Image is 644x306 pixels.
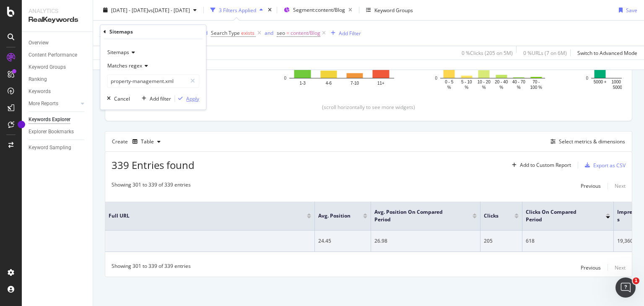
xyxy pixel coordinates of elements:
[512,80,526,84] text: 40 - 70
[138,95,171,103] button: Add filter
[374,6,413,13] div: Keyword Groups
[286,29,289,36] span: =
[29,7,86,15] div: Analytics
[115,104,622,111] div: (scroll horizontally to see more widgets)
[482,85,486,90] text: %
[29,75,87,84] a: Ranking
[29,51,77,60] div: Content Performance
[293,6,345,13] span: Segment: content/Blog
[107,62,142,70] span: Matches regex
[509,158,571,172] button: Add to Custom Report
[241,29,254,36] span: exists
[112,181,191,191] div: Showing 301 to 339 of 339 entries
[29,115,70,124] div: Keywords Explorer
[351,81,359,86] text: 7-10
[517,85,521,90] text: %
[363,3,416,17] button: Keyword Groups
[581,181,601,191] button: Previous
[29,63,87,72] a: Keyword Groups
[435,76,437,80] text: 0
[581,262,601,272] button: Previous
[141,139,154,144] div: Table
[18,121,25,128] div: Tooltip anchor
[574,46,637,60] button: Switch to Advanced Mode
[615,262,626,272] button: Next
[615,182,626,189] div: Next
[107,49,129,56] span: Sitemaps
[478,80,491,84] text: 10 - 20
[280,3,356,17] button: Segment:content/Blog
[633,277,639,284] span: 1
[29,87,87,96] a: Keywords
[526,237,610,245] div: 618
[581,264,601,271] div: Previous
[109,28,133,35] div: Sitemaps
[175,95,199,103] button: Apply
[29,143,87,152] a: Keyword Sampling
[100,3,200,17] button: [DATE] - [DATE]vs[DATE] - [DATE]
[615,3,637,17] button: Save
[112,262,191,272] div: Showing 301 to 339 of 339 entries
[104,95,130,103] button: Cancel
[277,29,285,36] span: seo
[29,87,51,96] div: Keywords
[299,81,306,86] text: 1-3
[219,6,256,13] div: 3 Filters Applied
[284,76,286,80] text: 0
[530,85,542,90] text: 100 %
[523,49,567,56] div: 0 % URLs ( 7 on 6M )
[532,80,540,84] text: 70 -
[465,85,468,90] text: %
[445,80,453,84] text: 0 - 5
[615,264,626,271] div: Next
[499,85,503,90] text: %
[29,39,87,47] a: Overview
[593,162,626,169] div: Export as CSV
[582,158,626,172] button: Export as CSV
[462,49,513,56] div: 0 % Clicks ( 205 on 5M )
[318,237,367,245] div: 24.45
[594,80,607,84] text: 5000 +
[615,181,626,191] button: Next
[112,158,195,172] span: 339 Entries found
[129,135,164,148] button: Table
[211,29,240,36] span: Search Type
[109,212,294,220] span: Full URL
[581,182,601,189] div: Previous
[461,80,472,84] text: 5 - 10
[29,15,86,25] div: RealKeywords
[291,27,320,39] span: content/Blog
[29,63,66,72] div: Keyword Groups
[484,237,519,245] div: 205
[374,208,460,223] span: Avg. Position On Compared Period
[148,6,190,13] span: vs [DATE] - [DATE]
[265,29,273,36] div: and
[526,208,593,223] span: Clicks On Compared Period
[112,135,164,148] div: Create
[484,212,502,220] span: Clicks
[626,6,637,13] div: Save
[447,85,451,90] text: %
[547,137,625,147] button: Select metrics & dimensions
[29,51,87,60] a: Content Performance
[29,75,47,84] div: Ranking
[29,99,58,108] div: More Reports
[266,6,273,14] div: times
[613,85,623,90] text: 5000
[520,163,571,168] div: Add to Custom Report
[207,3,266,17] button: 3 Filters Applied
[114,95,130,102] div: Cancel
[577,49,637,56] div: Switch to Advanced Mode
[612,80,623,84] text: 1000 -
[495,80,508,84] text: 20 - 40
[327,28,361,38] button: Add Filter
[377,81,384,86] text: 11+
[559,138,625,145] div: Select metrics & dimensions
[29,115,87,124] a: Keywords Explorer
[29,127,87,136] a: Explorer Bookmarks
[339,29,361,36] div: Add Filter
[615,277,636,298] iframe: Intercom live chat
[318,212,351,220] span: Avg. Position
[29,143,71,152] div: Keyword Sampling
[326,81,332,86] text: 4-6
